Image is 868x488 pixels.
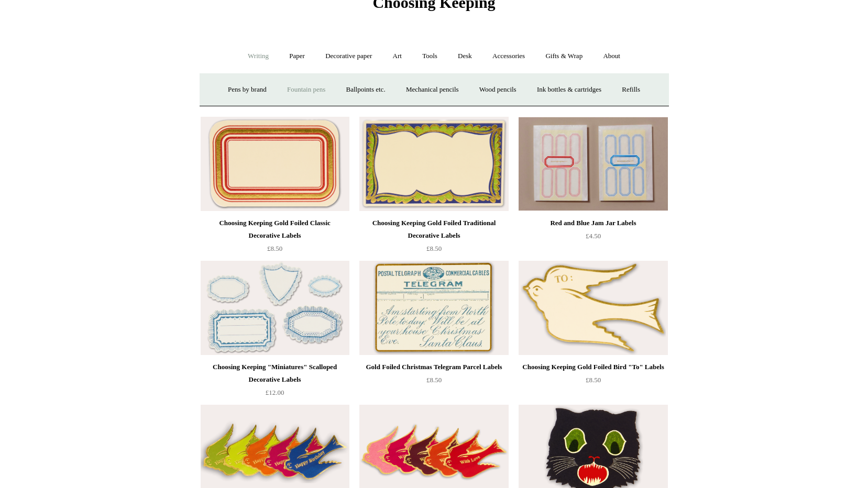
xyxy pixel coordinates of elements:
div: Red and Blue Jam Jar Labels [521,217,665,229]
img: Gold Foiled Christmas Telegram Parcel Labels [359,261,508,355]
a: Mechanical pencils [397,76,468,104]
div: Choosing Keeping Gold Foiled Traditional Decorative Labels [362,217,506,242]
a: Choosing Keeping "Miniatures" Scalloped Decorative Labels Choosing Keeping "Miniatures" Scalloped... [201,261,349,355]
a: Choosing Keeping Gold Foiled Traditional Decorative Labels £8.50 [359,217,508,260]
a: Gifts & Wrap [536,42,592,70]
img: Choosing Keeping "Miniatures" Scalloped Decorative Labels [201,261,349,355]
div: Gold Foiled Christmas Telegram Parcel Labels [362,361,506,373]
a: Wood pencils [470,76,526,104]
div: Choosing Keeping Gold Foiled Bird "To" Labels [521,361,665,373]
a: Desk [448,42,481,70]
a: Gold Foiled Christmas Telegram Parcel Labels Gold Foiled Christmas Telegram Parcel Labels [359,261,508,355]
a: Tools [413,42,447,70]
a: Choosing Keeping Gold Foiled Bird "To" Labels £8.50 [519,361,667,404]
a: Choosing Keeping Gold Foiled Classic Decorative Labels Choosing Keeping Gold Foiled Classic Decor... [201,117,349,211]
a: Gold Foiled Christmas Telegram Parcel Labels £8.50 [359,361,508,404]
span: £8.50 [267,245,282,252]
div: Choosing Keeping "Miniatures" Scalloped Decorative Labels [203,361,347,386]
span: £4.50 [586,232,601,240]
a: Accessories [483,42,534,70]
span: £8.50 [426,376,442,384]
a: About [594,42,630,70]
span: £12.00 [266,389,284,396]
img: Choosing Keeping Gold Foiled Traditional Decorative Labels [359,117,508,211]
a: Choosing Keeping "Miniatures" Scalloped Decorative Labels £12.00 [201,361,349,404]
a: Choosing Keeping Gold Foiled Traditional Decorative Labels Choosing Keeping Gold Foiled Tradition... [359,117,508,211]
span: £8.50 [586,376,601,384]
a: Choosing Keeping [372,2,495,9]
a: Fountain pens [278,76,335,104]
a: Paper [280,42,314,70]
a: Choosing Keeping Gold Foiled Classic Decorative Labels £8.50 [201,217,349,260]
img: Red and Blue Jam Jar Labels [519,117,667,211]
img: Choosing Keeping Gold Foiled Classic Decorative Labels [201,117,349,211]
a: Art [383,42,411,70]
a: Red and Blue Jam Jar Labels Red and Blue Jam Jar Labels [519,117,667,211]
a: Decorative paper [316,42,381,70]
img: Choosing Keeping Gold Foiled Bird "To" Labels [519,261,667,355]
a: Ink bottles & cartridges [528,76,611,104]
a: Pens by brand [218,76,276,104]
a: Refills [612,76,650,104]
span: £8.50 [426,245,442,252]
div: Choosing Keeping Gold Foiled Classic Decorative Labels [203,217,347,242]
a: Red and Blue Jam Jar Labels £4.50 [519,217,667,260]
a: Choosing Keeping Gold Foiled Bird "To" Labels Choosing Keeping Gold Foiled Bird "To" Labels [519,261,667,355]
a: Writing [238,42,278,70]
a: Ballpoints etc. [337,76,395,104]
